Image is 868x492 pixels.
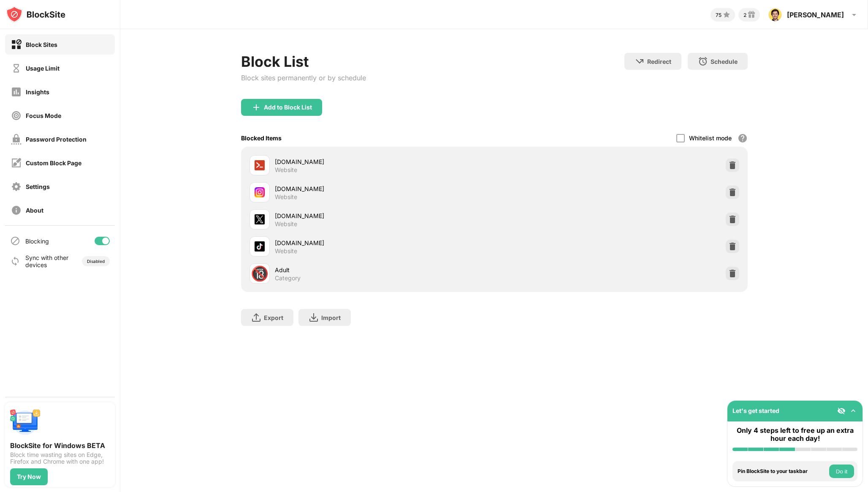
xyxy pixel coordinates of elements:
[26,207,43,214] div: About
[275,274,301,282] div: Category
[10,256,20,266] img: sync-icon.svg
[275,265,494,274] div: Adult
[87,259,105,264] div: Disabled
[25,254,69,268] div: Sync with other devices
[26,136,87,143] div: Password Protection
[25,238,49,245] div: Blocking
[264,104,312,111] div: Add to Block List
[251,265,269,282] div: 🔞
[275,166,297,174] div: Website
[241,53,366,70] div: Block List
[275,211,494,220] div: [DOMAIN_NAME]
[6,6,65,23] img: logo-blocksite.svg
[732,426,857,443] div: Only 4 steps left to free up an extra hour each day!
[746,10,757,20] img: reward-small.svg
[11,181,22,192] img: settings-off.svg
[829,465,854,478] button: Do it
[241,74,366,82] div: Block sites permanently or by schedule
[10,407,41,438] img: push-desktop.svg
[711,58,738,65] div: Schedule
[255,187,265,197] img: favicons
[10,236,20,246] img: blocking-icon.svg
[689,134,732,142] div: Whitelist mode
[647,58,671,65] div: Redirect
[26,88,49,96] div: Insights
[26,41,57,48] div: Block Sites
[17,473,41,480] div: Try Now
[275,220,297,228] div: Website
[11,134,22,145] img: password-protection-off.svg
[255,214,265,224] img: favicons
[255,160,265,170] img: favicons
[11,110,22,121] img: focus-off.svg
[722,10,732,20] img: points-small.svg
[738,468,827,474] div: Pin BlockSite to your taskbar
[11,63,22,74] img: time-usage-off.svg
[275,184,494,193] div: [DOMAIN_NAME]
[275,247,297,255] div: Website
[275,238,494,247] div: [DOMAIN_NAME]
[11,205,22,216] img: about-off.svg
[255,241,265,251] img: favicons
[241,134,282,142] div: Blocked Items
[716,12,722,18] div: 75
[787,11,844,19] div: [PERSON_NAME]
[26,183,50,190] div: Settings
[275,157,494,166] div: [DOMAIN_NAME]
[743,12,746,18] div: 2
[275,193,297,201] div: Website
[10,441,110,450] div: BlockSite for Windows BETA
[11,158,22,168] img: customize-block-page-off.svg
[837,407,846,415] img: eye-not-visible.svg
[26,112,61,119] div: Focus Mode
[849,407,857,415] img: omni-setup-toggle.svg
[10,451,110,465] div: Block time wasting sites on Edge, Firefox and Chrome with one app!
[732,407,779,414] div: Let's get started
[321,314,341,321] div: Import
[26,159,81,167] div: Custom Block Page
[264,314,283,321] div: Export
[11,39,22,50] img: block-on.svg
[26,65,60,72] div: Usage Limit
[11,87,22,97] img: insights-off.svg
[768,8,782,22] img: ACg8ocI5NydKloq9Y0V_zQbyU0ejctpbpYxoIaBJojG_KJ6ahYc=s96-c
